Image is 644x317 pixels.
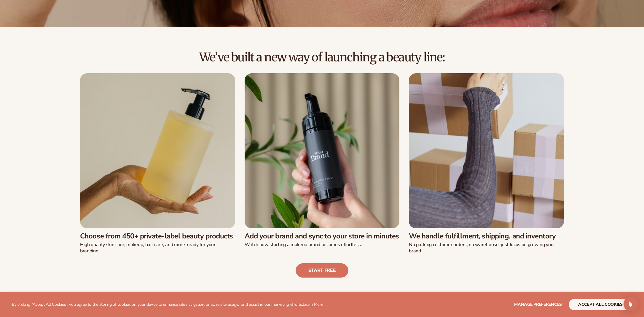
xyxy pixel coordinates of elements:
[80,73,235,228] img: Female hand holding soap bottle.
[80,242,235,254] p: High quality skin care, makeup, hair care, and more-ready for your branding.
[245,73,400,228] img: Male hand holding beard wash.
[569,299,632,310] button: accept all cookies
[245,232,400,240] h3: Add your brand and sync to your store in minutes
[303,302,323,307] a: Learn More
[409,73,564,228] img: Female moving shipping boxes.
[409,242,564,254] p: No packing customer orders, no warehouse–just focus on growing your brand.
[12,302,323,307] p: By clicking "Accept All Cookies", you agree to the storing of cookies on your device to enhance s...
[80,232,235,240] h3: Choose from 450+ private-label beauty products
[409,232,564,240] h3: We handle fulfillment, shipping, and inventory
[624,297,638,311] div: Open Intercom Messenger
[17,51,627,64] h2: We’ve built a new way of launching a beauty line:
[245,242,400,248] p: Watch how starting a makeup brand becomes effortless.
[514,299,562,310] button: Manage preferences
[514,302,562,307] span: Manage preferences
[296,263,349,278] a: Start free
